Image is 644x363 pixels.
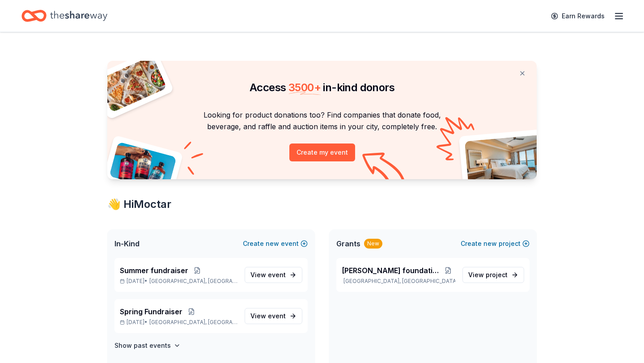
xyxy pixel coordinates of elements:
h4: Show past events [114,340,171,351]
span: new [266,238,279,249]
span: Grants [336,238,360,249]
span: In-Kind [114,238,140,249]
span: 3500 + [288,81,321,94]
button: Show past events [114,340,181,351]
a: View event [245,308,302,324]
span: Summer fundraiser [120,265,188,276]
img: Curvy arrow [362,152,407,186]
span: [GEOGRAPHIC_DATA], [GEOGRAPHIC_DATA] [149,278,237,285]
span: View [250,270,286,280]
button: Createnewproject [461,238,530,249]
img: Pizza [97,55,167,113]
div: 👋 Hi Moctar [107,197,537,211]
span: project [486,271,508,279]
span: Spring Fundraiser [120,306,182,317]
span: View [468,270,508,280]
span: event [268,271,286,279]
a: View event [245,267,302,283]
a: Earn Rewards [546,8,610,24]
a: Home [21,5,107,26]
span: new [483,238,497,249]
a: View project [462,267,524,283]
p: [DATE] • [120,319,237,326]
span: Access in-kind donors [250,81,394,94]
span: event [268,312,286,320]
button: Create my event [289,144,355,161]
p: [DATE] • [120,278,237,285]
span: View [250,311,286,321]
span: [PERSON_NAME] foundation Grant [342,265,441,276]
button: Createnewevent [243,238,308,249]
p: [GEOGRAPHIC_DATA], [GEOGRAPHIC_DATA] [342,278,455,285]
p: Looking for product donations too? Find companies that donate food, beverage, and raffle and auct... [118,109,526,133]
span: [GEOGRAPHIC_DATA], [GEOGRAPHIC_DATA] [149,319,237,326]
div: New [364,239,382,249]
